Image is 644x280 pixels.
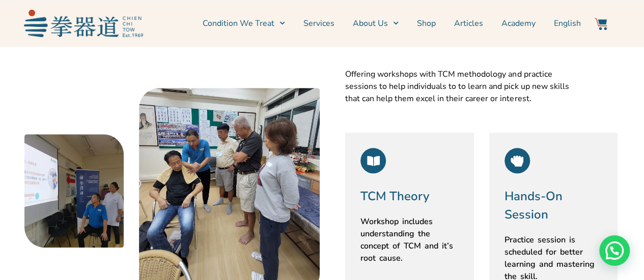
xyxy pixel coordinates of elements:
[345,68,577,105] p: Offering workshops with TCM methodology and practice sessions to help individuals to to learn and...
[360,215,459,264] p: Workshop includes understanding the concept of TCM and it’s root cause.
[554,11,581,36] a: English
[417,11,436,36] a: Shop
[501,11,536,36] a: Academy
[505,187,603,224] h2: Hands-On Session
[203,11,285,36] a: Condition We Treat
[360,187,459,205] h2: TCM Theory
[353,11,399,36] a: About Us
[595,18,607,30] img: Website Icon-03
[491,30,528,47] span: Massa
[303,11,334,36] a: Services
[454,11,483,36] a: Articles
[528,30,531,47] span: |
[148,11,581,36] nav: Menu
[554,17,581,29] span: English
[535,30,581,47] span: with US
[381,30,488,47] span: Learn and Practice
